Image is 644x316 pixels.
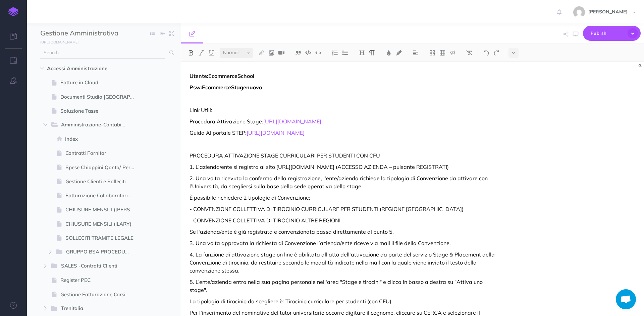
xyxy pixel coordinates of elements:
span: [PERSON_NAME] [585,9,631,15]
span: Amministrazione-Contabilità [61,121,131,129]
span: SOLLECITI TRAMITE LEGALE [65,234,141,242]
img: Headings dropdown button [359,50,365,56]
strong: Utente:EcommerceSchool [190,73,254,79]
p: 4. La funzione di attivazione stage on line è abilitata all'atto dell’attivazione da parte del se... [190,250,497,275]
span: Accessi Amministrazione [47,65,132,73]
p: 5. L’ente/azienda entra nella sua pagina personale nell'area "Stage e tirocini" e clicca in basso... [190,278,497,294]
img: logo-mark.svg [8,7,18,16]
span: GRUPPO BSA PROCEDURA [66,248,135,256]
p: 1. L’azienda/ente si registra al sito [URL][DOMAIN_NAME] (ACCESSO AZIENDA – pulsante REGISTRATI) [190,163,497,171]
small: [URL][DOMAIN_NAME] [40,40,78,44]
span: CHIUSURE MENSILI ([PERSON_NAME]) [65,206,141,214]
img: Blockquote button [295,50,301,56]
p: Procedura Attivazione Stage: [190,117,497,125]
span: Gestione Clienti e Solleciti [65,178,141,186]
img: 773ddf364f97774a49de44848d81cdba.jpg [573,6,585,18]
strong: Psw:EcommerceStagenuovo [190,84,262,91]
p: Link Utili: [190,106,497,114]
input: Documentation Name [40,28,119,38]
span: Trenitalia [61,304,130,313]
span: Publish [591,28,624,38]
span: Register PEC [60,276,141,284]
span: Documenti Studio [GEOGRAPHIC_DATA] [60,93,141,101]
a: [URL][DOMAIN_NAME] [247,129,305,136]
img: Text background color button [396,50,402,56]
p: È possibile richiedere 2 tipologie di Convenzione: [190,194,497,202]
p: - CONVENZIONE COLLETTIVA DI TIROCINIO CURRICULARE PER STUDENTI (REGIONE [GEOGRAPHIC_DATA]) [190,205,497,213]
span: CHIUSURE MENSILI (ILARY) [65,220,141,228]
span: Spese Chiappini Qonto/ Personali [65,164,141,172]
span: Index [65,135,141,143]
span: Soluzione Tasse [60,107,141,115]
img: Italic button [198,50,204,56]
p: - CONVENZIONE COLLETTIVA DI TIROCINIO ALTRE REGIONI [190,216,497,224]
span: Fatturazione Collaboratori ECS [65,192,141,200]
img: Add video button [278,50,284,56]
img: Alignment dropdown menu button [413,50,419,56]
img: Underline button [208,50,214,56]
img: Link button [258,50,264,56]
img: Bold button [188,50,194,56]
p: 3. Una volta approvata la richiesta di Convenzione l’azienda/ente riceve via mail il file della C... [190,239,497,247]
p: Se l'azienda/ente è già registrata e convenzionata passa direttamente al punto 5. [190,228,497,236]
input: Search [40,47,165,59]
img: Undo [483,50,489,56]
img: Inline code button [315,50,321,55]
span: Gestione Fatturazione Corsi [60,291,141,299]
img: Create table button [439,50,445,56]
img: Redo [493,50,499,56]
img: Ordered list button [332,50,338,56]
img: Paragraph button [369,50,375,56]
a: [URL][DOMAIN_NAME] [263,118,321,125]
img: Code block button [305,50,311,55]
span: SALES -Contratti Clienti [61,262,130,271]
span: Contratti Fornitori [65,149,141,157]
a: Aprire la chat [616,289,636,309]
p: PROCEDURA ATTIVAZIONE STAGE CURRICULARI PER STUDENTI CON CFU [190,151,497,160]
img: Text color button [386,50,392,56]
img: Clear styles button [466,50,472,56]
button: Publish [583,26,641,41]
a: [URL][DOMAIN_NAME] [27,38,85,45]
p: La tipologia di tirocinio da scegliere è: Tirocinio curriculare per studenti (con CFU). [190,297,497,305]
span: Fatture in Cloud [60,79,141,87]
p: 2. Una volta ricevuta la conferma della registrazione, l'ente/azienda richiede la tipologia di Co... [190,174,497,190]
img: Add image button [268,50,274,56]
p: Guida Al portale STEP: [190,129,497,137]
img: Unordered list button [342,50,348,56]
img: Callout dropdown menu button [449,50,455,56]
